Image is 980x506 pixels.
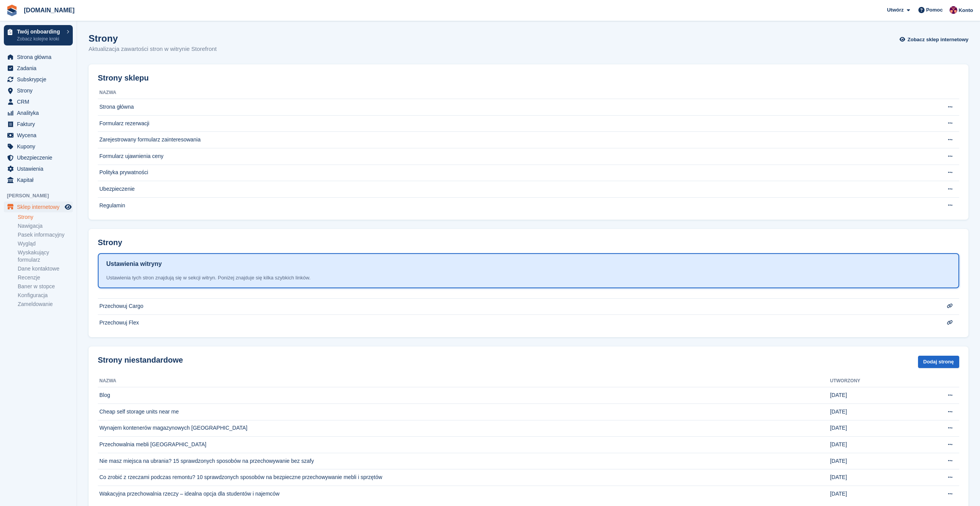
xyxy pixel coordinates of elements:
[4,96,73,107] a: menu
[18,265,73,272] a: Dane kontaktowe
[98,148,916,165] td: Formularz ujawnienia ceny
[98,486,830,502] td: Wakacyjna przechowalnia rzeczy – idealna opcja dla studentów i najemców
[18,249,73,264] a: Wyskakujący formularz
[98,356,183,365] h2: Strony niestandardowe
[4,74,73,85] a: menu
[18,292,73,299] a: Konfiguracja
[17,52,63,62] span: Strona główna
[4,63,73,74] a: menu
[98,132,916,148] td: Zarejestrowany formularz zainteresowania
[17,35,63,42] p: Zobacz kolejne kroki
[830,469,916,486] td: [DATE]
[17,141,63,152] span: Kupony
[98,181,916,198] td: Ubezpieczenie
[98,99,916,116] td: Strona główna
[830,453,916,469] td: [DATE]
[18,222,73,230] a: Nawigacja
[98,165,916,181] td: Polityka prywatności
[4,108,73,118] a: menu
[18,283,73,290] a: Baner w stopce
[958,7,973,14] span: Konto
[830,486,916,502] td: [DATE]
[4,202,73,212] a: menu
[17,29,63,34] p: Twój onboarding
[98,420,830,437] td: Wynajem kontenerów magazynowych [GEOGRAPHIC_DATA]
[17,152,63,163] span: Ubezpieczenie
[830,437,916,453] td: [DATE]
[98,298,916,315] td: Przechowuj Cargo
[908,36,968,44] span: Zobacz sklep internetowy
[98,469,830,486] td: Co zrobić z rzeczami podczas remontu? 10 sprawdzonych sposobów na bezpieczne przechowywanie mebli...
[830,420,916,437] td: [DATE]
[64,202,73,212] a: Podgląd sklepu
[98,437,830,453] td: Przechowalnia mebli [GEOGRAPHIC_DATA]
[98,115,916,132] td: Formularz rezerwacji
[21,4,78,17] a: [DOMAIN_NAME]
[17,130,63,141] span: Wycena
[18,213,73,221] a: Strony
[98,453,830,469] td: Nie masz miejsca na ubrania? 15 sprawdzonych sposobów na przechowywanie bez szafy
[17,175,63,185] span: Kapitał
[4,85,73,96] a: menu
[17,163,63,174] span: Ustawienia
[4,119,73,129] a: menu
[887,6,903,14] span: Utwórz
[7,192,77,200] span: [PERSON_NAME]
[4,141,73,152] a: menu
[18,274,73,281] a: Recenzje
[830,387,916,404] td: [DATE]
[98,404,830,420] td: Cheap self storage units near me
[98,74,149,82] h2: Strony sklepu
[4,175,73,185] a: menu
[6,5,18,16] img: stora-icon-8386f47178a22dfd0bd8f6a31ec36ba5ce8667c1dd55bd0f319d3a0aa187defe.svg
[950,6,957,14] img: Mateusz Kacwin
[4,163,73,174] a: menu
[89,45,217,54] p: Aktualizacja zawartości stron w witrynie Storefront
[98,375,830,387] th: Nazwa
[17,74,63,85] span: Subskrypcje
[4,152,73,163] a: menu
[89,33,217,44] h1: Strony
[926,6,943,14] span: Pomoc
[98,315,916,331] td: Przechowuj Flex
[17,96,63,107] span: CRM
[4,52,73,62] a: menu
[106,259,162,269] h1: Ustawienia witryny
[830,375,916,387] th: Utworzony
[18,240,73,247] a: Wygląd
[17,63,63,74] span: Zadania
[98,197,916,213] td: Regulamin
[17,85,63,96] span: Strony
[18,301,73,308] a: Zameldowanie
[830,404,916,420] td: [DATE]
[902,33,968,46] a: Zobacz sklep internetowy
[17,108,63,118] span: Analityka
[98,387,830,404] td: Blog
[4,25,73,45] a: Twój onboarding Zobacz kolejne kroki
[98,238,122,247] h2: Strony
[4,130,73,141] a: menu
[918,356,959,368] a: Dodaj stronę
[106,274,951,282] div: Ustawienia tych stron znajdują się w sekcji witryn. Poniżej znajduje się kilka szybkich linków.
[17,202,63,212] span: Sklep internetowy
[18,231,73,239] a: Pasek informacyjny
[17,119,63,129] span: Faktury
[98,87,916,99] th: Nazwa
